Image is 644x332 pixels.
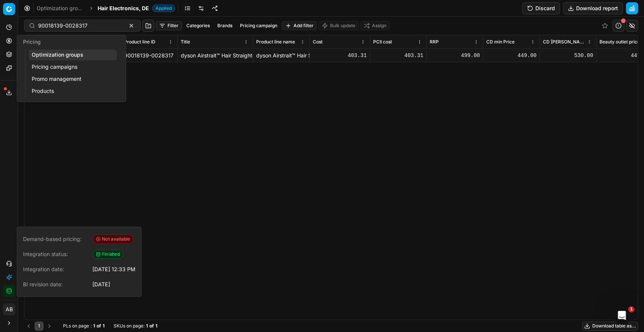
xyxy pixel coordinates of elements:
[146,323,148,329] strong: 1
[38,22,121,29] input: Search by SKU or title
[29,62,117,72] a: Pricing campaigns
[93,323,95,329] strong: 1
[35,321,43,330] button: 1
[23,281,89,288] span: BI revision date:
[63,323,105,329] div: :
[37,5,175,12] nav: breadcrumb
[3,304,15,315] span: AB
[124,39,155,45] span: Product line ID
[103,323,105,329] strong: 1
[318,21,359,30] button: Bulk update
[563,2,623,14] button: Download report
[181,52,348,59] span: dyson Airstrait™ Hair Straightener [PERSON_NAME] Glätteisen 1 Stk
[430,39,439,45] span: RRP
[486,39,515,45] span: CD min Price
[29,49,117,60] a: Optimization groups
[152,5,175,12] span: Applied
[360,21,390,30] button: Assign
[29,86,117,96] a: Products
[582,321,638,330] button: Download table as...
[237,21,280,30] button: Pricing campaign
[24,321,54,330] nav: pagination
[522,2,560,14] button: Discard
[97,323,101,329] strong: of
[373,39,392,45] span: PCII cost
[156,21,182,30] button: Filter
[599,39,640,45] span: Beauty outlet price
[24,321,33,330] button: Go to previous page
[282,21,317,30] button: Add filter
[3,303,15,315] button: AB
[92,235,133,244] span: Not available
[98,5,149,12] span: Hair Electronics, DE
[313,52,367,59] div: 403.31
[628,306,634,312] span: 1
[181,39,190,45] span: Title
[92,266,135,273] div: [DATE] 12:33 PM
[256,52,306,59] div: dyson Airstrait™ Hair Straightener [PERSON_NAME] Glätteisen 1 Stk
[45,321,54,330] button: Go to next page
[23,235,89,243] span: Demand-based pricing:
[256,39,295,45] span: Product line name
[23,250,89,258] span: Integration status:
[23,39,41,45] span: Pricing
[92,250,123,259] span: Finished
[155,323,157,329] strong: 1
[149,323,154,329] strong: of
[124,52,174,59] div: 90018139-0028317
[114,323,144,329] span: SKUs on page :
[23,266,89,273] span: Integration date:
[98,5,175,12] span: Hair Electronics, DEApplied
[430,52,480,59] div: 499.00
[63,323,89,329] span: PLs on page
[92,281,110,288] div: [DATE]
[37,5,85,12] a: Optimization groups
[486,52,536,59] div: 449.00
[29,74,117,84] a: Promo management
[543,39,586,45] span: CD [PERSON_NAME]
[613,306,631,324] iframe: Intercom live chat
[214,21,235,30] button: Brands
[543,52,593,59] div: 530.00
[313,39,323,45] span: Cost
[183,21,213,30] button: Categories
[373,52,423,59] div: 403.31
